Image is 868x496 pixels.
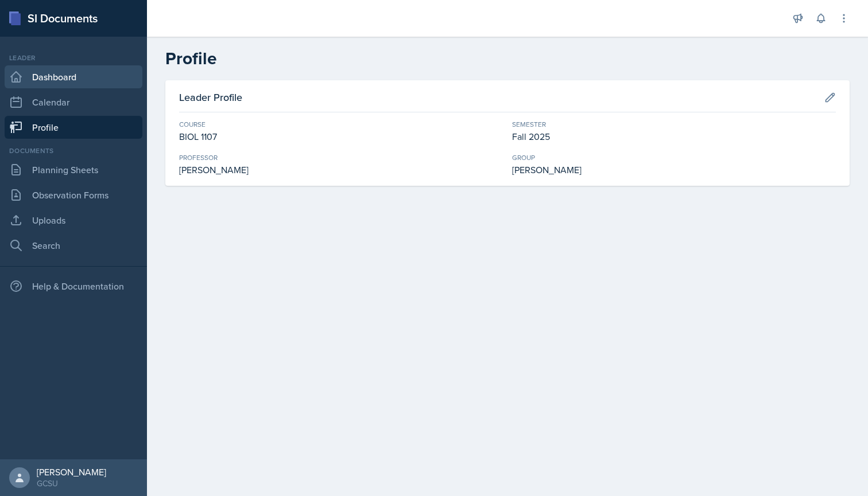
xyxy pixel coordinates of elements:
a: Uploads [5,209,142,232]
div: Course [179,119,503,130]
a: Dashboard [5,65,142,88]
h3: Leader Profile [179,89,242,105]
div: Fall 2025 [512,130,836,143]
div: Documents [5,146,142,156]
a: Planning Sheets [5,158,142,181]
a: Profile [5,116,142,139]
div: Leader [5,53,142,63]
a: Calendar [5,91,142,114]
h2: Profile [165,48,850,69]
div: GCSU [37,478,106,489]
div: Semester [512,119,836,130]
div: [PERSON_NAME] [179,163,503,177]
div: BIOL 1107 [179,130,503,143]
div: Professor [179,153,503,163]
a: Observation Forms [5,183,142,206]
div: Group [512,153,836,163]
div: [PERSON_NAME] [37,466,106,478]
div: [PERSON_NAME] [512,163,836,177]
div: Help & Documentation [5,275,142,298]
a: Search [5,234,142,257]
